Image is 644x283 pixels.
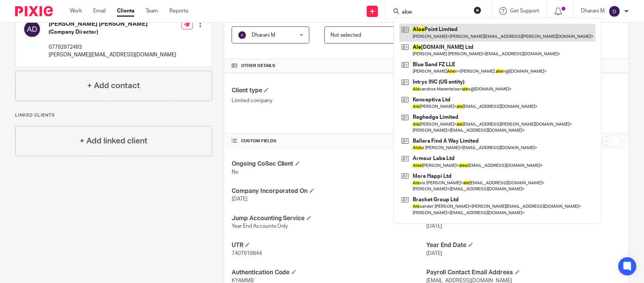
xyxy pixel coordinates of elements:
h4: Authentication Code [232,269,426,277]
h5: (Company Director) [49,28,176,36]
span: [DATE] [232,196,247,202]
img: Pixie [15,6,53,16]
span: [DATE] [426,251,442,256]
h4: Ongoing CoSec Client [232,160,426,168]
h4: Company Incorporated On [232,187,426,195]
span: Year End Accounts Only [232,224,288,229]
span: No [232,169,238,175]
img: svg%3E [609,5,621,17]
a: Team [146,7,158,15]
span: Other details [241,63,275,69]
p: 07792972493 [49,44,176,51]
span: Dharani M [252,33,275,38]
img: svg%3E [23,20,41,38]
p: Limited company [232,97,426,104]
h4: + Add contact [87,80,140,92]
img: svg%3E [238,31,247,40]
p: Dharani M [581,7,605,15]
a: Email [93,7,106,15]
h4: Jump Accounting Service [232,215,426,222]
button: Clear [474,6,481,14]
span: Not selected [330,33,361,38]
h4: CUSTOM FIELDS [232,138,426,144]
span: Sales Person [324,17,362,23]
span: 7407919844 [232,251,262,256]
h4: [PERSON_NAME] [PERSON_NAME] [49,20,176,28]
p: [PERSON_NAME][EMAIL_ADDRESS][DOMAIN_NAME] [49,51,176,59]
a: Work [70,7,82,15]
input: Search [401,9,469,16]
h4: UTR [232,241,426,249]
h4: Year End Date [426,241,621,249]
span: Get Support [510,8,539,14]
h4: Client type [232,87,426,95]
h4: + Add linked client [80,135,148,147]
span: [DATE] [426,224,442,229]
a: Reports [169,7,188,15]
h4: Payroll Contact Email Address [426,269,621,277]
span: Assistant Accountant [232,17,293,23]
a: Clients [117,7,134,15]
p: Linked clients [15,112,212,118]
